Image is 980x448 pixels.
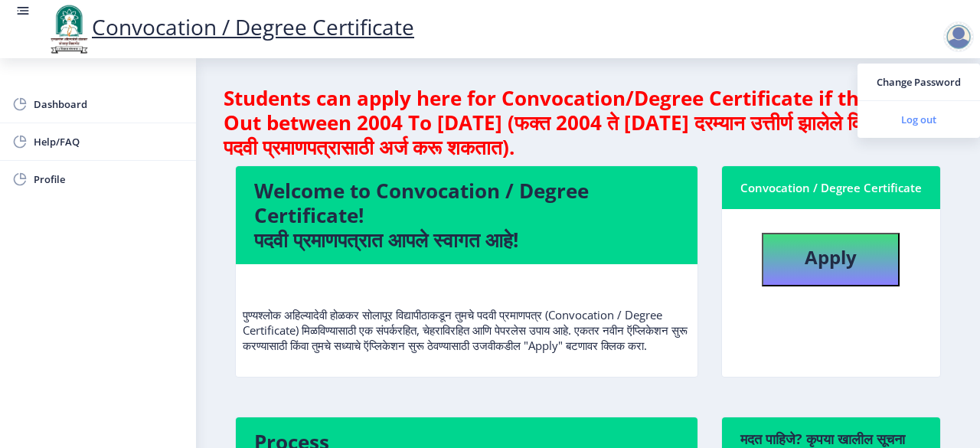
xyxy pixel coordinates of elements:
span: Change Password [870,73,968,91]
span: Dashboard [34,95,184,113]
img: logo [46,3,92,55]
a: Convocation / Degree Certificate [46,12,414,41]
button: Apply [762,233,900,286]
a: Log out [857,101,980,138]
h4: Welcome to Convocation / Degree Certificate! पदवी प्रमाणपत्रात आपले स्वागत आहे! [254,178,679,252]
h4: Students can apply here for Convocation/Degree Certificate if they Pass Out between 2004 To [DATE... [224,86,952,159]
p: पुण्यश्लोक अहिल्यादेवी होळकर सोलापूर विद्यापीठाकडून तुमचे पदवी प्रमाणपत्र (Convocation / Degree C... [243,276,691,353]
span: Help/FAQ [34,132,184,151]
span: Profile [34,170,184,188]
span: Log out [870,110,968,129]
b: Apply [805,244,857,270]
div: Convocation / Degree Certificate [740,178,922,197]
a: Change Password [857,64,980,100]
